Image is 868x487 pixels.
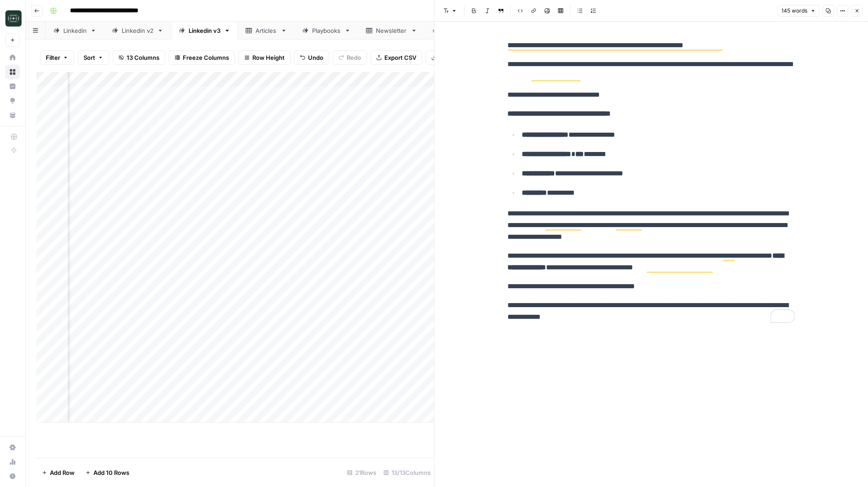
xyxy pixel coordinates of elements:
[40,50,74,65] button: Filter
[5,50,20,65] a: Home
[5,7,20,30] button: Workspace: Catalyst
[36,465,80,480] button: Add Row
[104,22,171,40] a: Linkedin v2
[781,7,807,15] span: 145 words
[5,65,20,79] a: Browse
[169,50,235,65] button: Freeze Columns
[189,26,220,35] div: Linkedin v3
[46,22,104,40] a: Linkedin
[5,108,20,122] a: Your Data
[183,53,229,62] span: Freeze Columns
[5,79,20,94] a: Insights
[777,5,820,17] button: 145 words
[502,36,800,326] div: To enrich screen reader interactions, please activate Accessibility in Grammarly extension settings
[80,465,135,480] button: Add 10 Rows
[347,53,361,62] span: Redo
[5,455,20,469] a: Usage
[5,440,20,455] a: Settings
[370,50,422,65] button: Export CSV
[333,50,367,65] button: Redo
[238,22,295,40] a: Articles
[238,50,291,65] button: Row Height
[376,26,407,35] div: Newsletter
[50,468,75,477] span: Add Row
[358,22,425,40] a: Newsletter
[63,26,87,35] div: Linkedin
[127,53,159,62] span: 13 Columns
[78,50,109,65] button: Sort
[171,22,238,40] a: Linkedin v3
[295,22,358,40] a: Playbooks
[84,53,95,62] span: Sort
[93,468,129,477] span: Add 10 Rows
[252,53,285,62] span: Row Height
[5,94,20,108] a: Opportunities
[256,26,277,35] div: Articles
[380,465,434,480] div: 13/13 Columns
[122,26,154,35] div: Linkedin v2
[46,53,60,62] span: Filter
[5,469,20,483] button: Help + Support
[312,26,341,35] div: Playbooks
[384,53,416,62] span: Export CSV
[5,10,22,27] img: Catalyst Logo
[294,50,329,65] button: Undo
[425,22,476,40] a: Inspo
[113,50,165,65] button: 13 Columns
[308,53,323,62] span: Undo
[344,465,380,480] div: 21 Rows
